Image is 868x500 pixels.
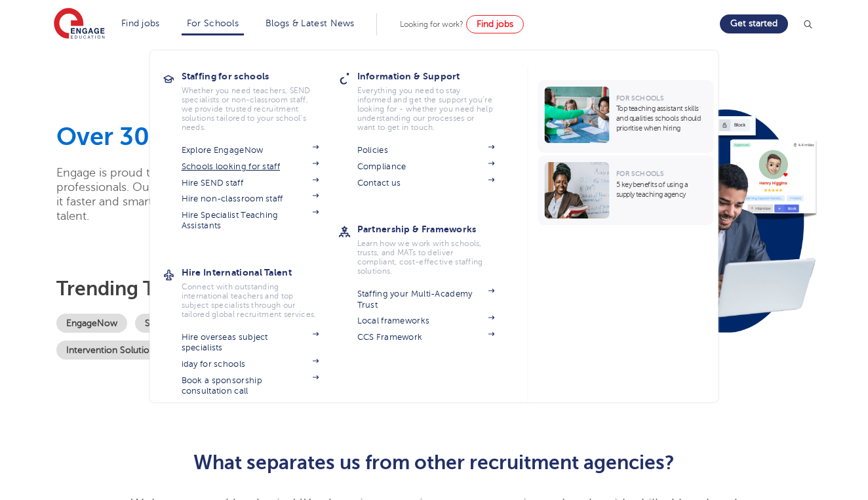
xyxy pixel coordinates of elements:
[357,220,515,238] h3: Partnership & Frameworks
[720,14,788,33] a: Get started
[182,210,319,232] a: Hire Specialist Teaching Assistants
[135,314,229,333] a: SEND for Schools
[616,180,707,199] p: 5 key benefits of using a supply teaching agency
[357,145,495,156] a: Policies
[357,86,495,132] p: Everything you need to stay informed and get the support you’re looking for - whether you need he...
[182,67,339,85] h3: Staffing for schools
[616,94,663,102] span: For Schools
[121,18,160,28] a: Find jobs
[56,122,625,152] h1: educators at your fingertips
[182,178,319,188] a: Hire SEND staff
[182,263,339,319] a: Hire International TalentConnect with outstanding international teachers and top subject speciali...
[182,161,319,172] a: Schools looking for staff
[357,289,495,310] a: Staffing your Multi-Academy Trust
[56,123,218,151] span: Over 300,000
[632,99,819,343] img: Image for: Looking for staff
[113,451,756,474] h2: What separates us from other recruitment agencies?
[182,332,319,354] a: Hire overseas subject specialists
[182,194,319,204] a: Hire non-classroom staff
[182,282,319,319] p: Connect with outstanding international teachers and top subject specialists through our tailored ...
[357,220,515,276] a: Partnership & FrameworksLearn how we work with schools, trusts, and MATs to deliver compliant, co...
[357,332,495,343] a: CCS Framework
[357,178,495,188] a: Contact us
[477,19,513,29] span: Find jobs
[56,341,168,360] a: Intervention Solutions
[357,161,495,172] a: Compliance
[538,80,717,153] a: For SchoolsTop teaching assistant skills and qualities schools should prioritise when hiring
[56,314,127,333] a: EngageNow
[357,67,515,132] a: Information & SupportEverything you need to stay informed and get the support you’re looking for ...
[266,18,355,28] a: Blogs & Latest News
[400,20,464,29] span: Looking for work?
[357,67,515,85] h3: Information & Support
[616,170,663,177] span: For Schools
[56,277,625,301] h3: Trending topics
[54,8,105,41] img: Engage Education
[56,165,460,223] p: Engage is proud to have the UK’s fastest-growing database of education professionals. Our new pla...
[182,359,319,369] a: iday for schools
[187,18,239,28] a: For Schools
[182,145,319,156] a: Explore EngageNow
[182,67,339,132] a: Staffing for schoolsWhether you need teachers, SEND specialists or non-classroom staff, we provid...
[182,86,319,132] p: Whether you need teachers, SEND specialists or non-classroom staff, we provide trusted recruitmen...
[182,263,339,281] h3: Hire International Talent
[182,375,319,397] a: Book a sponsorship consultation call
[357,316,495,326] a: Local frameworks
[466,15,524,33] a: Find jobs
[616,104,707,133] p: Top teaching assistant skills and qualities schools should prioritise when hiring
[357,239,495,276] p: Learn how we work with schools, trusts, and MATs to deliver compliant, cost-effective staffing so...
[538,156,717,225] a: For Schools5 key benefits of using a supply teaching agency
